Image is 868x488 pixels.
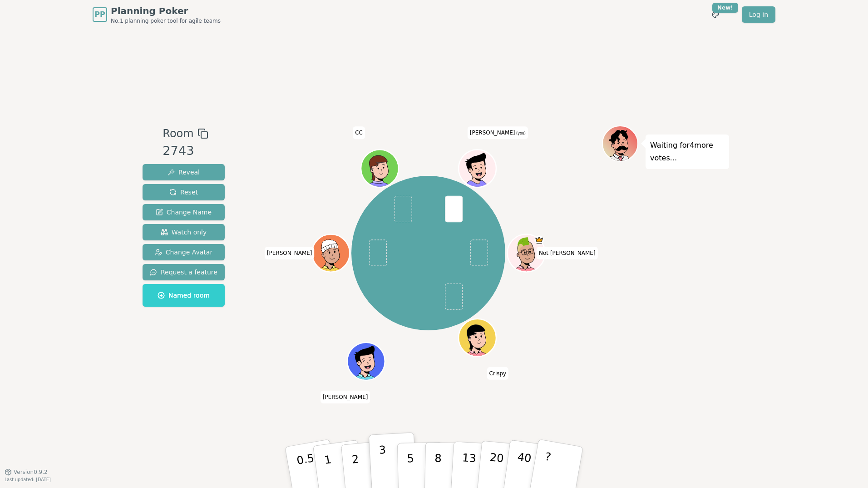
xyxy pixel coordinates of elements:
[163,142,208,160] div: 2743
[537,247,598,259] span: Click to change your name
[353,126,365,139] span: Click to change your name
[143,164,225,180] button: Reveal
[93,5,221,25] a: PPPlanning PokerNo.1 planning poker tool for agile teams
[161,228,207,237] span: Watch only
[487,367,509,380] span: Click to change your name
[707,6,724,23] button: New!
[468,126,528,139] span: Click to change your name
[94,9,105,20] span: PP
[143,204,225,220] button: Change Name
[712,3,738,13] div: New!
[155,248,213,257] span: Change Avatar
[158,291,210,300] span: Named room
[111,5,221,17] span: Planning Poker
[265,247,315,259] span: Click to change your name
[321,391,370,403] span: Click to change your name
[515,131,526,135] span: (you)
[168,168,200,177] span: Reveal
[111,17,221,25] span: No.1 planning poker tool for agile teams
[169,188,198,197] span: Reset
[163,125,193,142] span: Room
[143,264,225,280] button: Request a feature
[5,477,51,482] span: Last updated: [DATE]
[14,468,48,476] span: Version 0.9.2
[459,151,495,186] button: Click to change your avatar
[143,244,225,260] button: Change Avatar
[150,268,217,277] span: Request a feature
[5,468,48,476] button: Version0.9.2
[742,6,775,23] a: Log in
[143,284,225,307] button: Named room
[650,139,725,164] p: Waiting for 4 more votes...
[534,235,544,245] span: Not Shaun is the host
[156,208,212,217] span: Change Name
[143,184,225,200] button: Reset
[143,224,225,240] button: Watch only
